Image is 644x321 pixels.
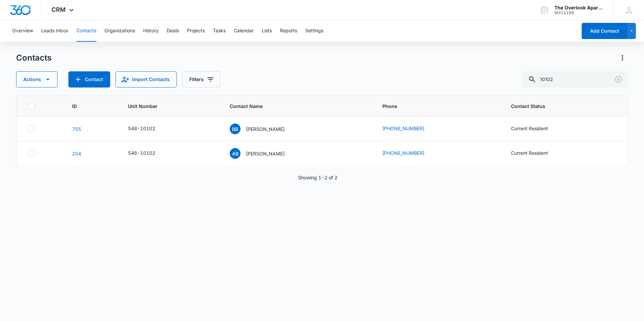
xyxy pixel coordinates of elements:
span: Unit Number [128,103,214,110]
span: AB [230,148,240,159]
a: [PHONE_NUMBER] [382,149,424,156]
div: account id [554,10,604,15]
p: [PERSON_NAME] [246,150,285,157]
button: Actions [16,71,58,87]
div: Contact Status - Current Resident - Select to Edit Field [511,125,560,133]
button: Add Contact [68,71,110,87]
input: Search Contacts [523,71,628,87]
p: Showing 1-2 of 2 [298,174,337,181]
button: Projects [187,20,205,42]
div: Current Resident [511,125,548,132]
button: Leads Inbox [41,20,68,42]
div: Current Resident [511,149,548,156]
button: Clear [613,74,624,85]
div: 548-10102 [128,149,155,156]
button: Organizations [104,20,135,42]
div: Unit Number - 548-10102 - Select to Edit Field [128,125,167,133]
button: Deals [167,20,179,42]
div: 548-10102 [128,125,155,132]
div: Unit Number - 548-10102 - Select to Edit Field [128,149,167,157]
span: BB [230,123,240,134]
div: account name [554,5,604,10]
button: Tasks [213,20,226,42]
span: Contact Status [511,103,607,110]
div: Phone - 9704021648 - Select to Edit Field [382,125,437,133]
div: Contact Status - Current Resident - Select to Edit Field [511,149,560,157]
span: Phone [382,103,485,110]
button: Contacts [76,20,96,42]
button: Actions [617,52,628,63]
button: Filters [182,71,220,87]
button: History [143,20,159,42]
a: Navigate to contact details page for Airias Baskin [72,151,81,156]
a: Navigate to contact details page for Bryant Bajema [72,126,81,132]
button: Calendar [234,20,254,42]
div: Contact Name - Bryant Bajema - Select to Edit Field [230,123,297,134]
span: CRM [52,6,66,13]
button: Reports [280,20,297,42]
p: [PERSON_NAME] [246,126,285,133]
button: Overview [12,20,33,42]
span: ID [72,103,102,110]
button: Lists [262,20,272,42]
button: Import Contacts [116,71,177,87]
span: Contact Name [230,103,356,110]
button: Add Contact [582,23,627,39]
button: Settings [305,20,323,42]
div: Contact Name - Airias Baskin - Select to Edit Field [230,148,297,159]
h1: Contacts [16,53,52,63]
a: [PHONE_NUMBER] [382,125,424,132]
div: Phone - 3074010319 - Select to Edit Field [382,149,437,157]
